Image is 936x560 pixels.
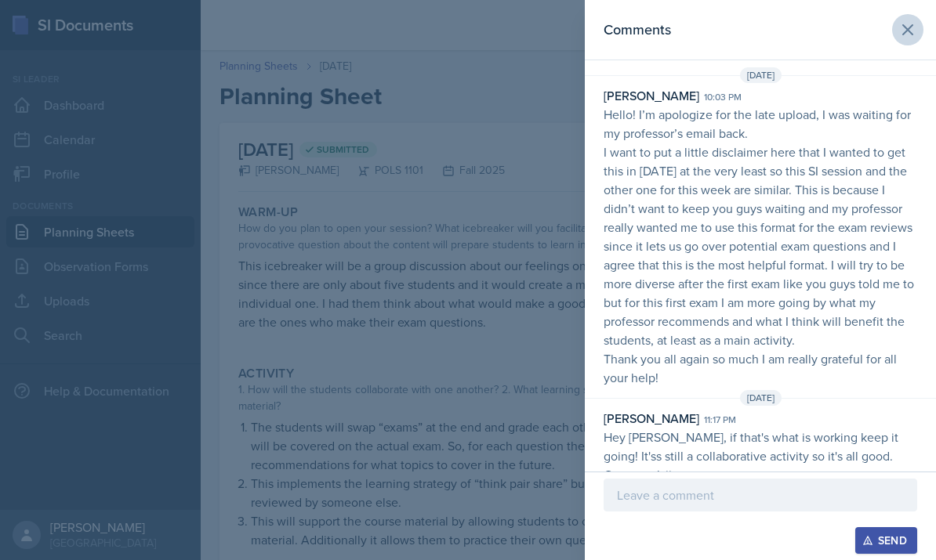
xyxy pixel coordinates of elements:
p: Thank you all again so much I am really grateful for all your help! [604,349,917,387]
span: [DATE] [740,67,782,83]
div: 11:17 pm [704,413,736,427]
div: Send [865,534,907,547]
button: Send [855,527,917,554]
p: Hey [PERSON_NAME], if that's what is working keep it going! It'ss still a collaborative activity ... [604,428,917,484]
h2: Comments [604,19,671,41]
span: [DATE] [740,390,782,406]
div: 10:03 pm [704,90,742,104]
div: [PERSON_NAME] [604,86,699,105]
div: [PERSON_NAME] [604,409,699,428]
p: Hello! I’m apologize for the late upload, I was waiting for my professor’s email back. [604,105,917,143]
p: I want to put a little disclaimer here that I wanted to get this in [DATE] at the very least so t... [604,143,917,349]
